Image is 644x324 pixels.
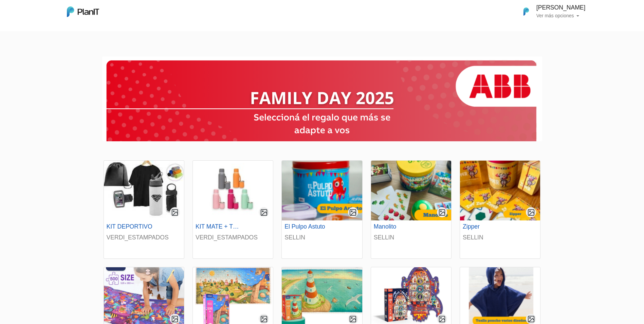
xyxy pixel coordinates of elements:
[518,4,533,19] img: PlanIt Logo
[371,161,451,220] img: thumb_Captura_de_pantalla_2025-07-29_104833.png
[107,233,181,242] p: VERDI_ESTAMPADOS
[171,315,179,323] img: gallery-light
[282,161,362,220] img: thumb_Captura_de_pantalla_2025-07-29_101456.png
[349,209,357,216] img: gallery-light
[438,315,446,323] img: gallery-light
[103,223,158,230] h6: KIT DEPORTIVO
[460,160,540,259] a: gallery-light Zipper SELLIN
[535,14,586,18] p: Ver más opciones
[370,223,425,230] h6: Manolito
[281,160,362,259] a: gallery-light El Pulpo Astuto SELLIN
[171,209,179,216] img: gallery-light
[374,233,448,242] p: SELLIN
[463,233,537,242] p: SELLIN
[260,209,268,216] img: gallery-light
[104,161,184,220] img: thumb_WhatsApp_Image_2025-05-26_at_09.52.07.jpeg
[527,315,535,323] img: gallery-light
[192,160,273,259] a: gallery-light KIT MATE + TERMO VERDI_ESTAMPADOS
[191,223,247,230] h6: KIT MATE + TERMO
[284,233,359,242] p: SELLIN
[514,3,586,20] button: PlanIt Logo [PERSON_NAME] Ver más opciones
[193,161,273,220] img: thumb_2000___2000-Photoroom_-_2025-07-02T103351.963.jpg
[280,223,336,230] h6: El Pulpo Astuto
[535,5,586,11] h6: [PERSON_NAME]
[371,160,452,259] a: gallery-light Manolito SELLIN
[349,315,357,323] img: gallery-light
[260,315,268,323] img: gallery-light
[196,233,270,242] p: VERDI_ESTAMPADOS
[527,209,535,216] img: gallery-light
[67,6,99,17] img: PlanIt Logo
[104,160,184,259] a: gallery-light KIT DEPORTIVO VERDI_ESTAMPADOS
[459,223,514,230] h6: Zipper
[438,209,446,216] img: gallery-light
[460,161,540,220] img: thumb_Captura_de_pantalla_2025-07-29_105257.png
